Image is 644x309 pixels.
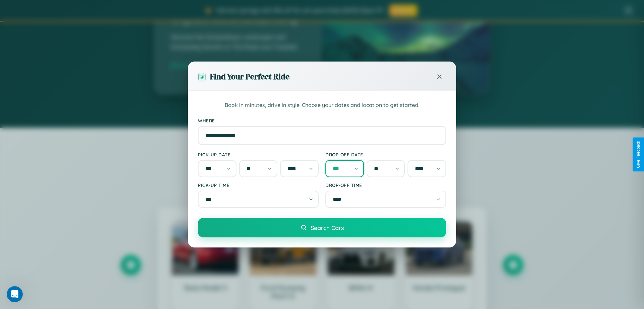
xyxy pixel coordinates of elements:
label: Where [198,118,446,123]
label: Drop-off Time [325,182,446,188]
p: Book in minutes, drive in style. Choose your dates and location to get started. [198,101,446,110]
label: Pick-up Date [198,152,319,157]
button: Search Cars [198,218,446,237]
label: Drop-off Date [325,152,446,157]
h3: Find Your Perfect Ride [210,71,289,82]
span: Search Cars [311,224,344,231]
label: Pick-up Time [198,182,319,188]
